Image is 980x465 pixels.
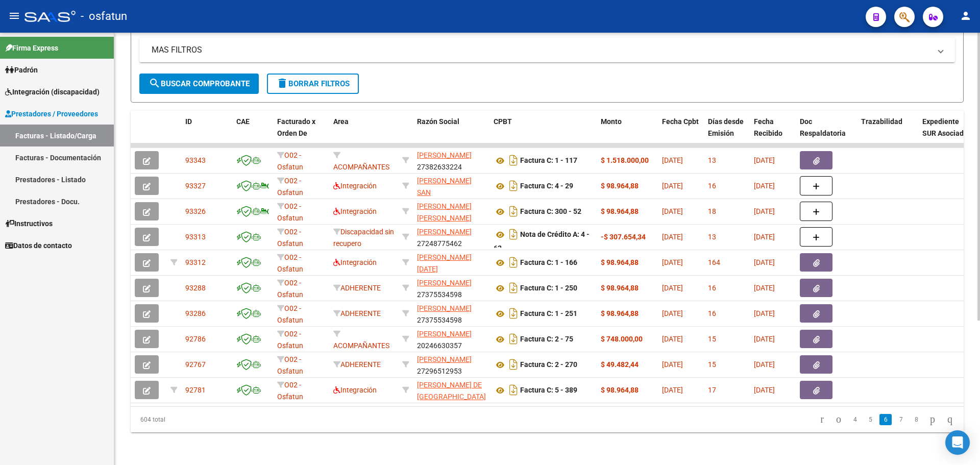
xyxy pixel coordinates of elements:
[918,111,974,156] datatable-header-cell: Expediente SUR Asociado
[708,258,720,266] span: 164
[754,335,775,343] span: [DATE]
[81,5,127,28] span: - osfatun
[662,207,683,215] span: [DATE]
[662,233,683,241] span: [DATE]
[662,309,683,317] span: [DATE]
[152,44,930,56] mat-panel-title: MAS FILTROS
[333,309,381,317] span: ADHERENTE
[849,414,861,425] a: 4
[925,414,940,425] a: go to next page
[333,228,394,248] span: Discapacidad sin recupero
[945,430,970,455] div: Open Intercom Messenger
[5,42,58,54] span: Firma Express
[847,411,863,428] li: page 4
[277,177,303,208] span: O02 - Osfatun Propio
[5,64,38,76] span: Padrón
[5,108,98,119] span: Prestadores / Proveedores
[333,330,389,361] span: ACOMPAÑANTES TERAPEUTICOS
[960,10,972,22] mat-icon: person
[417,354,485,375] div: 27296512953
[708,156,716,164] span: 13
[857,111,918,156] datatable-header-cell: Trazabilidad
[417,175,485,197] div: 27359610187
[232,111,273,156] datatable-header-cell: CAE
[708,117,744,137] span: Días desde Emisión
[417,379,485,401] div: 27313101962
[181,111,232,156] datatable-header-cell: ID
[185,258,206,266] span: 93312
[754,117,782,137] span: Fecha Recibido
[185,182,206,190] span: 93327
[507,152,520,168] i: Descargar documento
[277,381,303,412] span: O02 - Osfatun Propio
[417,279,472,287] span: [PERSON_NAME]
[662,156,683,164] span: [DATE]
[750,111,796,156] datatable-header-cell: Fecha Recibido
[417,328,485,350] div: 20246630357
[507,178,520,194] i: Descargar documento
[708,386,716,394] span: 17
[417,150,485,171] div: 27382633224
[277,304,303,336] span: O02 - Osfatun Propio
[417,202,472,222] span: [PERSON_NAME] [PERSON_NAME]
[708,309,716,317] span: 16
[185,156,206,164] span: 93343
[417,252,485,273] div: 27300360837
[708,360,716,369] span: 15
[5,218,53,229] span: Instructivos
[417,228,472,236] span: [PERSON_NAME]
[754,156,775,164] span: [DATE]
[149,77,161,89] mat-icon: search
[277,355,303,387] span: O02 - Osfatun Propio
[333,207,377,215] span: Integración
[417,277,485,299] div: 27375534598
[149,79,250,88] span: Buscar Comprobante
[333,386,377,394] span: Integración
[333,151,389,183] span: ACOMPAÑANTES TERAPEUTICOS
[417,304,472,312] span: [PERSON_NAME]
[507,331,520,347] i: Descargar documento
[909,411,924,428] li: page 8
[704,111,750,156] datatable-header-cell: Días desde Emisión
[185,284,206,292] span: 93288
[507,356,520,373] i: Descargar documento
[863,411,878,428] li: page 5
[494,117,512,126] span: CPBT
[417,330,472,338] span: [PERSON_NAME]
[601,386,639,394] strong: $ 98.964,88
[754,258,775,266] span: [DATE]
[708,233,716,241] span: 13
[494,231,590,253] strong: Nota de Crédito A: 4 - 62
[754,386,775,394] span: [DATE]
[507,382,520,398] i: Descargar documento
[601,284,639,292] strong: $ 98.964,88
[520,208,581,216] strong: Factura C: 300 - 52
[507,203,520,219] i: Descargar documento
[943,414,957,425] a: go to last page
[5,240,72,251] span: Datos de contacto
[417,117,459,126] span: Razón Social
[601,117,622,126] span: Monto
[417,355,472,363] span: [PERSON_NAME]
[417,381,486,401] span: [PERSON_NAME] DE [GEOGRAPHIC_DATA]
[417,226,485,248] div: 27248775462
[185,335,206,343] span: 92786
[417,201,485,222] div: 20955335393
[520,335,573,344] strong: Factura C: 2 - 75
[754,284,775,292] span: [DATE]
[520,310,577,318] strong: Factura C: 1 - 251
[601,207,639,215] strong: $ 98.964,88
[417,177,472,208] span: [PERSON_NAME] SAN [PERSON_NAME]
[276,77,288,89] mat-icon: delete
[520,182,573,190] strong: Factura C: 4 - 29
[277,202,303,234] span: O02 - Osfatun Propio
[185,233,206,241] span: 93313
[5,86,100,97] span: Integración (discapacidad)
[413,111,489,156] datatable-header-cell: Razón Social
[601,360,639,369] strong: $ 49.482,44
[754,207,775,215] span: [DATE]
[708,207,716,215] span: 18
[601,156,649,164] strong: $ 1.518.000,00
[816,414,828,425] a: go to first page
[185,360,206,369] span: 92767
